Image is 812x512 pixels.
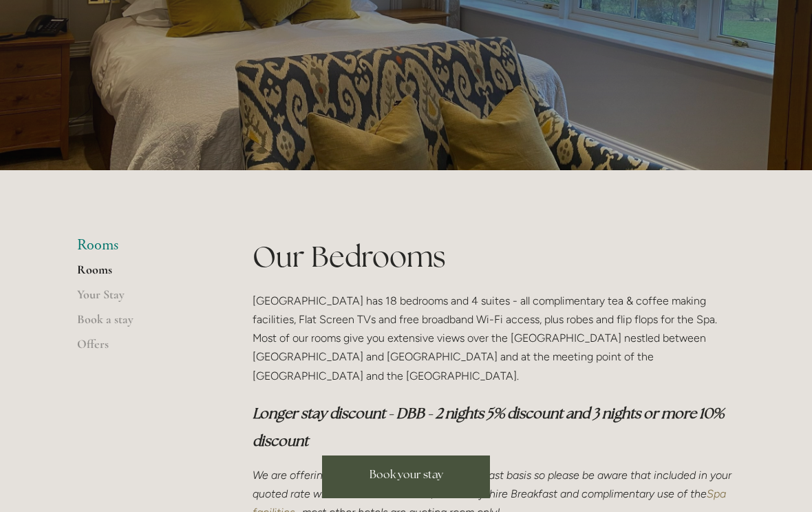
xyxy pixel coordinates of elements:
em: , Full Derbyshire Breakfast and complimentary use of the [431,487,707,500]
a: Rooms [77,262,209,287]
span: Book your stay [370,467,443,482]
p: [GEOGRAPHIC_DATA] has 18 bedrooms and 4 suites - all complimentary tea & coffee making facilities... [253,291,735,385]
a: Offers [77,336,209,361]
em: Longer stay discount - DBB - 2 nights 5% discount and 3 nights or more 10% discount [253,404,727,450]
em: We are offering rooms on a Dinner, Bed & Breakfast basis so please be aware that included in your... [253,469,734,500]
li: Rooms [77,236,209,254]
a: Book a stay [77,311,209,336]
h1: Our Bedrooms [253,236,735,277]
a: A La Carte Dinner [343,487,431,500]
a: Book your stay [322,455,490,498]
a: Your Stay [77,287,209,311]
